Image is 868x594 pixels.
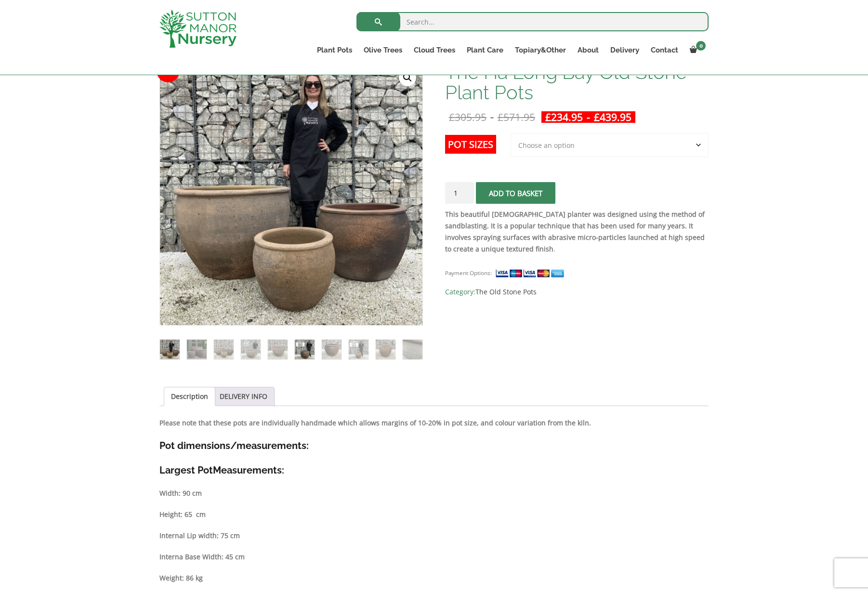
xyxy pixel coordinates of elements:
[445,62,709,103] h1: The Ha Long Bay Old Stone Plant Pots
[475,287,537,296] a: The Old Stone Pots
[295,340,315,359] img: The Ha Long Bay Old Stone Plant Pots - Image 6
[541,111,635,123] ins: -
[445,111,539,123] del: -
[449,110,487,124] bdi: 305.95
[159,573,203,582] strong: Weight: 86 kg
[594,110,631,124] bdi: 439.95
[268,340,288,359] img: The Ha Long Bay Old Stone Plant Pots - Image 5
[159,552,245,561] strong: Interna Base Width: 45 cm
[445,182,474,204] input: Product quantity
[159,10,237,48] img: logo
[187,340,207,359] img: The Ha Long Bay Old Stone Plant Pots - Image 2
[322,340,342,359] img: The Ha Long Bay Old Stone Plant Pots - Image 7
[684,43,709,57] a: 0
[445,209,709,255] p: .
[572,43,605,57] a: About
[159,488,202,498] strong: Width: 90 cm
[399,69,416,86] a: View full-screen image gallery
[376,340,395,359] img: The Ha Long Bay Old Stone Plant Pots - Image 9
[476,182,555,204] button: Add to basket
[311,43,358,57] a: Plant Pots
[545,110,583,124] bdi: 234.95
[356,12,709,31] input: Search...
[449,110,455,124] span: £
[594,110,600,124] span: £
[214,340,234,359] img: The Ha Long Bay Old Stone Plant Pots - Image 3
[159,440,309,451] strong: Pot dimensions/measurements:
[696,41,706,51] span: 0
[498,110,503,124] span: £
[445,286,709,298] span: Category:
[445,269,492,277] small: Payment Options:
[408,43,461,57] a: Cloud Trees
[445,135,496,154] label: Pot Sizes
[241,340,261,359] img: The Ha Long Bay Old Stone Plant Pots - Image 4
[495,268,567,278] img: payment supported
[171,387,208,406] a: Description
[358,43,408,57] a: Olive Trees
[159,464,213,476] strong: Largest Pot
[159,510,206,519] strong: Height: 65 cm
[445,210,705,253] strong: This beautiful [DEMOGRAPHIC_DATA] planter was designed using the method of sandblasting. It is a ...
[605,43,645,57] a: Delivery
[545,110,551,124] span: £
[213,464,284,476] strong: Measurements:
[159,418,591,427] strong: Please note that these pots are individually handmade which allows margins of 10-20% in pot size,...
[403,340,422,359] img: The Ha Long Bay Old Stone Plant Pots - Image 10
[159,531,240,540] strong: Internal Lip width: 75 cm
[160,340,180,359] img: The Ha Long Bay Old Stone Plant Pots
[461,43,509,57] a: Plant Care
[220,387,267,406] a: DELIVERY INFO
[349,340,368,359] img: The Ha Long Bay Old Stone Plant Pots - Image 8
[498,110,535,124] bdi: 571.95
[645,43,684,57] a: Contact
[509,43,572,57] a: Topiary&Other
